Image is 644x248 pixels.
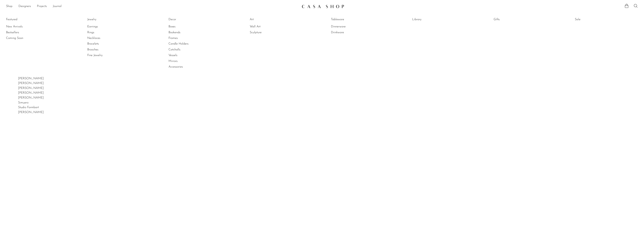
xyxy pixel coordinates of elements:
a: [PERSON_NAME] [18,96,44,99]
a: Drinkware [331,30,359,35]
a: Candle Holders [168,42,197,46]
ul: NEW HEADER MENU [6,3,299,10]
ul: Sale [575,17,603,24]
ul: Art [250,17,278,35]
a: Accessories [168,65,197,69]
a: Mirrors [168,59,197,63]
a: Sculpture [250,30,278,35]
a: Bookends [168,30,197,35]
ul: Library [412,17,440,24]
a: Brooches [87,48,116,52]
a: Rings [87,30,116,35]
a: Coming Soon [6,36,34,40]
ul: Decor [168,17,197,70]
a: Bracelets [87,42,116,46]
ul: Featured [6,24,34,41]
nav: Desktop navigation [6,3,299,10]
a: Journal [53,4,62,9]
a: Frames [168,36,197,40]
a: Art [250,17,278,22]
ul: Tableware [331,17,359,35]
a: Decor [168,17,197,22]
a: Sale [575,17,603,22]
a: Catchalls [168,48,197,52]
a: Gifts [494,17,522,22]
a: Studio Formbart [18,106,39,109]
a: [PERSON_NAME] [18,77,44,80]
a: Projects [37,4,47,9]
a: New Arrivals [6,25,34,29]
a: Dinnerware [331,25,359,29]
a: Necklaces [87,36,116,40]
a: [PERSON_NAME] [18,87,44,90]
a: [PERSON_NAME] [18,82,44,85]
a: Wall Art [250,25,278,29]
ul: Gifts [494,17,522,24]
a: Jewelry [87,17,116,22]
a: Earrings [87,25,116,29]
a: Boxes [168,25,197,29]
ul: Jewelry [87,17,116,58]
a: Bestsellers [6,30,34,35]
a: Fine Jewelry [87,53,116,57]
a: Designers [18,4,31,9]
a: [PERSON_NAME] [18,91,44,94]
a: Simuero [18,101,28,104]
a: [PERSON_NAME] [18,111,44,114]
a: Shop [6,4,12,9]
a: Vessels [168,53,197,57]
a: Library [412,17,440,22]
a: Tableware [331,17,359,22]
